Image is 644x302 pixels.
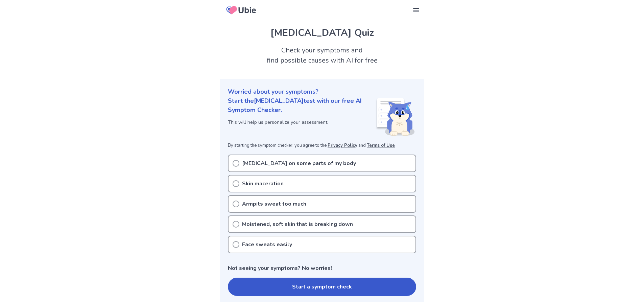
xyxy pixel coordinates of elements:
[242,200,306,208] p: Armpits sweat too much
[242,240,292,249] p: Face sweats easily
[242,159,356,167] p: [MEDICAL_DATA] on some parts of my body
[376,98,415,136] img: Shiba
[228,96,376,115] p: Start the [MEDICAL_DATA] test with our free AI Symptom Checker.
[242,220,353,228] p: Moistened, soft skin that is breaking down
[228,278,416,296] button: Start a symptom check
[228,264,416,272] p: Not seeing your symptoms? No worries!
[228,119,376,126] p: This will help us personalize your assessment.
[220,45,424,66] h2: Check your symptoms and find possible causes with AI for free
[228,142,416,149] p: By starting the symptom checker, you agree to the and
[242,180,284,188] p: Skin maceration
[367,142,395,148] a: Terms of Use
[228,26,416,40] h1: [MEDICAL_DATA] Quiz
[328,142,357,148] a: Privacy Policy
[228,87,416,96] p: Worried about your symptoms?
